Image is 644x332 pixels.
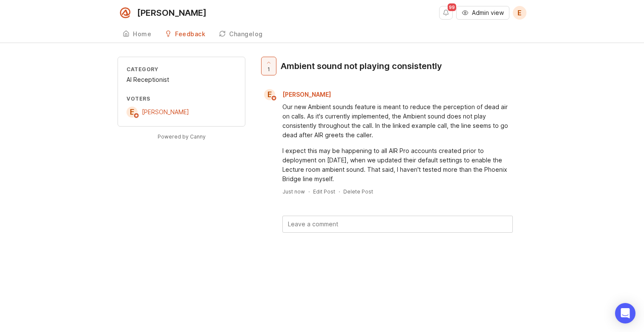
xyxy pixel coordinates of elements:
[615,303,635,323] div: Open Intercom Messenger
[513,6,526,20] button: E
[175,31,205,37] div: Feedback
[267,66,270,73] span: 1
[261,57,276,75] button: 1
[264,89,275,100] div: E
[118,26,156,43] a: Home
[282,188,305,195] a: Just now
[126,107,189,118] a: E[PERSON_NAME]
[282,146,513,184] div: I expect this may be happening to all AIR Pro accounts created prior to deployment on [DATE], whe...
[133,31,151,37] div: Home
[259,89,338,100] a: E[PERSON_NAME]
[118,5,133,20] img: Smith.ai logo
[472,9,504,17] span: Admin view
[126,75,236,84] div: AI Receptionist
[156,132,207,141] a: Powered by Canny
[439,6,453,20] button: Notifications
[126,107,138,118] div: E
[137,9,207,17] div: [PERSON_NAME]
[133,113,140,119] img: member badge
[456,6,509,20] button: Admin view
[448,3,456,11] span: 99
[313,188,335,195] div: Edit Post
[282,102,513,140] div: Our new Ambient sounds feature is meant to reduce the perception of dead air on calls. As it's cu...
[282,91,331,98] span: [PERSON_NAME]
[308,188,310,195] div: ·
[214,26,268,43] a: Changelog
[343,188,373,195] div: Delete Post
[126,95,236,102] div: Voters
[517,8,522,18] span: E
[229,31,263,37] div: Changelog
[281,60,442,72] div: Ambient sound not playing consistently
[160,26,210,43] a: Feedback
[271,95,277,101] img: member badge
[339,188,340,195] div: ·
[142,108,189,115] span: [PERSON_NAME]
[126,66,236,73] div: Category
